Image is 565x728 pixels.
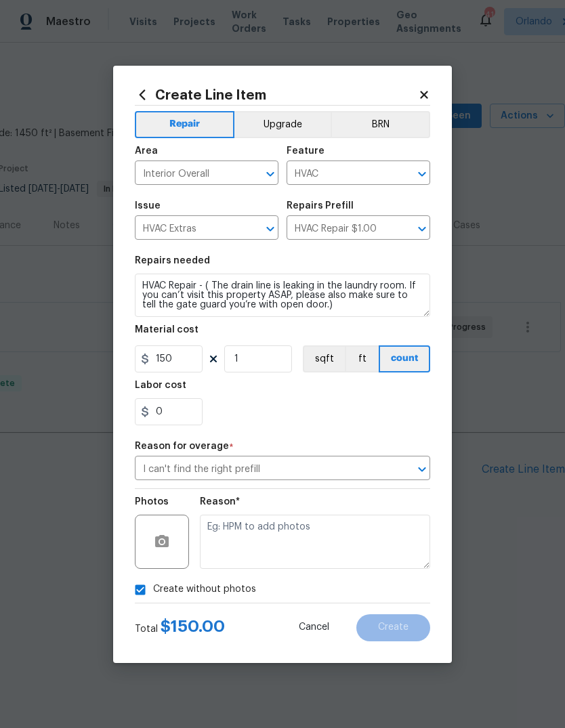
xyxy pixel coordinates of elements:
[135,497,169,507] h5: Photos
[413,219,432,238] button: Open
[135,459,392,480] input: Select a reason for overage
[261,165,280,184] button: Open
[413,460,432,479] button: Open
[261,219,280,238] button: Open
[135,201,161,211] h5: Issue
[153,582,256,597] span: Create without photos
[356,614,430,641] button: Create
[413,165,432,184] button: Open
[200,497,240,507] h5: Reason*
[379,345,430,372] button: count
[135,146,158,156] h5: Area
[234,111,331,138] button: Upgrade
[135,256,210,265] h5: Repairs needed
[135,87,418,102] h2: Create Line Item
[135,381,186,390] h5: Labor cost
[135,442,229,451] h5: Reason for overage
[277,614,351,641] button: Cancel
[135,325,198,335] h5: Material cost
[135,620,225,636] div: Total
[135,274,430,317] textarea: HVAC Repair - ( The drain line is leaking in the laundry room. If you can’t visit this property A...
[299,622,329,633] span: Cancel
[331,111,430,138] button: BRN
[345,345,379,372] button: ft
[135,111,234,138] button: Repair
[287,201,354,211] h5: Repairs Prefill
[161,618,225,635] span: $ 150.00
[287,146,325,156] h5: Feature
[303,345,345,372] button: sqft
[378,622,409,633] span: Create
